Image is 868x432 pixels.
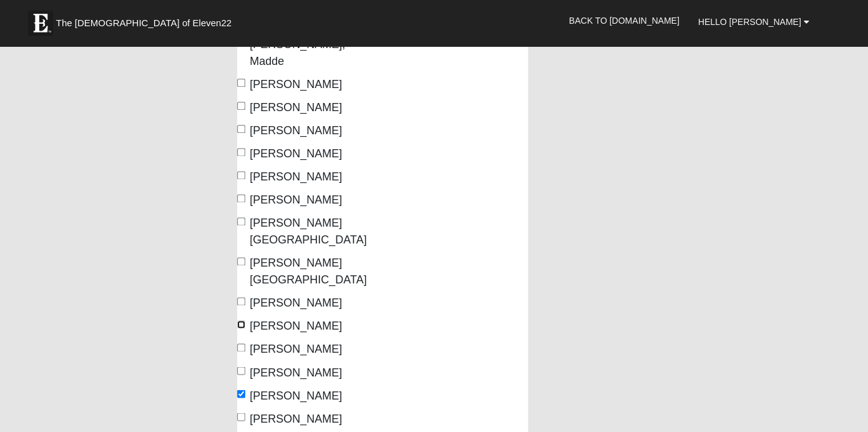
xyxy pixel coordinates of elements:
input: [PERSON_NAME][GEOGRAPHIC_DATA] [237,217,245,225]
span: [PERSON_NAME] [250,320,342,332]
span: [PERSON_NAME][GEOGRAPHIC_DATA] [250,257,366,286]
a: The [DEMOGRAPHIC_DATA] of Eleven22 [22,4,271,36]
input: [PERSON_NAME][GEOGRAPHIC_DATA] [237,257,245,265]
input: [PERSON_NAME] [237,102,245,110]
input: [PERSON_NAME] [237,390,245,398]
span: [PERSON_NAME] [250,124,342,137]
input: [PERSON_NAME] [237,125,245,133]
a: Back to [DOMAIN_NAME] [560,5,689,36]
span: The [DEMOGRAPHIC_DATA] of Eleven22 [56,17,232,29]
a: Hello [PERSON_NAME] [688,6,818,37]
img: Eleven22 logo [28,11,53,36]
span: [PERSON_NAME] [250,170,342,183]
span: [PERSON_NAME] [250,366,342,378]
span: [PERSON_NAME] [250,147,342,160]
input: [PERSON_NAME] [237,194,245,202]
span: [PERSON_NAME] [250,194,342,206]
input: [PERSON_NAME] [237,366,245,375]
input: [PERSON_NAME] [237,148,245,156]
span: [PERSON_NAME] [250,343,342,355]
input: [PERSON_NAME] [237,343,245,351]
input: [PERSON_NAME] [237,320,245,328]
span: [PERSON_NAME] [250,389,342,401]
input: [PERSON_NAME] [237,171,245,179]
span: [PERSON_NAME][GEOGRAPHIC_DATA] [250,217,366,246]
span: [PERSON_NAME] [250,297,342,309]
span: Hello [PERSON_NAME] [698,17,801,27]
span: [PERSON_NAME] [250,78,342,91]
span: [PERSON_NAME] [250,101,342,114]
input: [PERSON_NAME] [237,297,245,305]
input: [PERSON_NAME] [237,79,245,87]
